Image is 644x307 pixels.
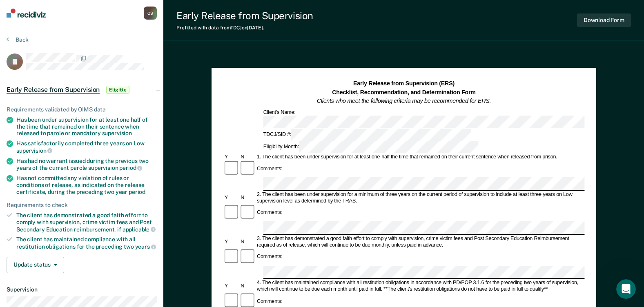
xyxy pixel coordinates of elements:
div: The client has maintained compliance with all restitution obligations for the preceding two [16,236,157,250]
span: period [119,165,142,171]
img: Recidiviz [7,9,46,18]
div: Requirements to check [7,202,157,209]
div: 4. The client has maintained compliance with all restitution obligations in accordance with PD/PO... [256,280,585,293]
div: Requirements validated by OIMS data [7,106,157,113]
div: Y [223,153,239,160]
div: N [239,195,256,201]
div: N [239,153,256,160]
div: TDCJ/SID #: [262,128,472,140]
div: Has had no warrant issued during the previous two years of the current parole supervision [16,158,157,171]
div: Y [223,195,239,201]
div: N [239,283,256,289]
div: Comments: [256,298,284,305]
div: Has satisfactorily completed three years on Low [16,140,157,154]
div: Prefilled with data from TDCJ on [DATE] . [176,25,313,31]
div: O S [144,7,157,20]
button: OS [144,7,157,20]
dt: Supervision [7,286,157,293]
span: Early Release from Supervision [7,86,100,94]
em: Clients who meet the following criteria may be recommended for ERS. [316,98,490,104]
div: Eligibility Month: [262,141,480,153]
div: Has not committed any violation of rules or conditions of release, as indicated on the release ce... [16,175,157,195]
button: Download Form [577,13,631,27]
span: supervision [16,147,52,154]
strong: Checklist, Recommendation, and Determination Form [332,89,476,96]
span: Eligible [106,86,129,94]
div: 2. The client has been under supervision for a minimum of three years on the current period of su... [256,191,585,205]
span: period [129,189,145,195]
span: years [135,243,156,250]
div: Has been under supervision for at least one half of the time that remained on their sentence when... [16,116,157,137]
strong: Early Release from Supervision (ERS) [353,80,455,87]
button: Update status [7,257,64,273]
div: Comments: [256,254,284,260]
div: Early Release from Supervision [176,10,313,22]
iframe: Intercom live chat [616,279,636,299]
div: N [239,239,256,245]
div: Comments: [256,165,284,172]
div: Y [223,239,239,245]
div: 1. The client has been under supervision for at least one-half the time that remained on their cu... [256,153,585,160]
div: Y [223,283,239,289]
button: Back [7,36,29,43]
span: applicable [123,226,156,233]
div: 3. The client has demonstrated a good faith effort to comply with supervision, crime victim fees ... [256,236,585,249]
div: The client has demonstrated a good faith effort to comply with supervision, crime victim fees and... [16,212,157,233]
span: supervision [102,130,132,136]
div: Comments: [256,210,284,216]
